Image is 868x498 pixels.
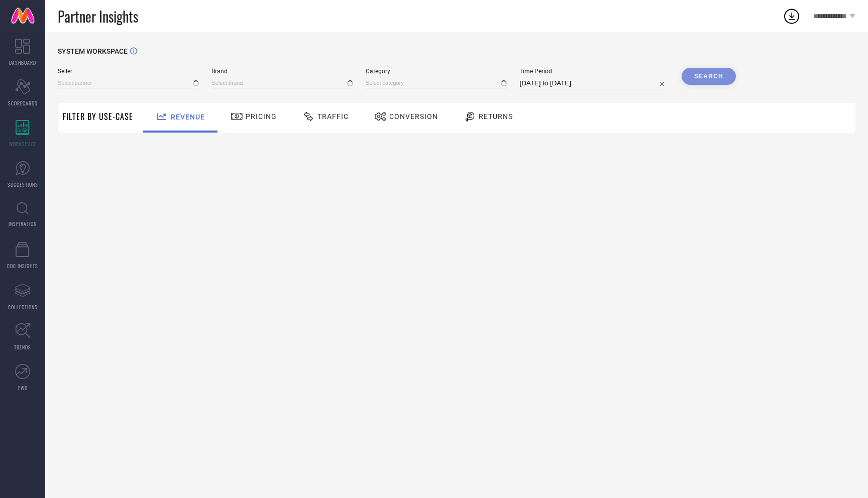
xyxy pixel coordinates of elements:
input: Select brand [211,78,353,88]
span: TRENDS [14,343,31,351]
input: Select category [366,78,507,88]
span: WORKSPACE [9,140,37,148]
span: CDC INSIGHTS [7,262,38,270]
span: COLLECTIONS [8,303,38,311]
input: Select time period [519,77,669,89]
span: Partner Insights [58,6,138,27]
span: SYSTEM WORKSPACE [58,47,128,55]
div: Open download list [783,7,801,25]
span: Conversion [389,112,438,120]
span: Pricing [246,112,277,120]
span: Seller [58,68,199,75]
span: Filter By Use-Case [63,110,133,122]
span: Traffic [317,112,349,120]
span: SUGGESTIONS [8,181,38,188]
span: FWD [18,384,28,392]
span: Time Period [519,68,669,75]
span: DASHBOARD [9,59,36,66]
span: Revenue [171,113,205,121]
span: Returns [479,112,513,120]
span: Category [366,68,507,75]
input: Select partner [58,78,199,88]
span: Brand [211,68,353,75]
span: INSPIRATION [9,220,37,227]
span: SCORECARDS [8,99,38,107]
